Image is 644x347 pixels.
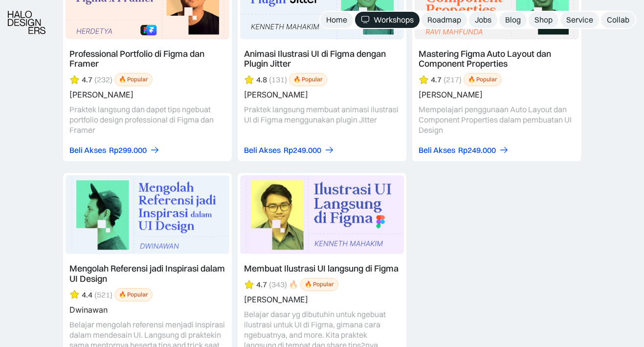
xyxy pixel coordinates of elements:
[374,15,414,25] div: Workshops
[427,15,461,25] div: Roadmap
[284,145,321,155] div: Rp249.000
[419,145,509,155] a: Beli AksesRp249.000
[529,12,558,28] a: Shop
[244,145,281,155] div: Beli Akses
[419,145,455,155] div: Beli Akses
[458,145,496,155] div: Rp249.000
[475,15,491,25] div: Jobs
[469,12,497,28] a: Jobs
[320,12,353,28] a: Home
[109,145,147,155] div: Rp299.000
[355,12,420,28] a: Workshops
[534,15,553,25] div: Shop
[244,145,334,155] a: Beli AksesRp249.000
[422,12,467,28] a: Roadmap
[601,12,635,28] a: Collab
[505,15,521,25] div: Blog
[499,12,527,28] a: Blog
[560,12,599,28] a: Service
[326,15,347,25] div: Home
[607,15,629,25] div: Collab
[69,145,160,155] a: Beli AksesRp299.000
[69,145,106,155] div: Beli Akses
[566,15,593,25] div: Service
